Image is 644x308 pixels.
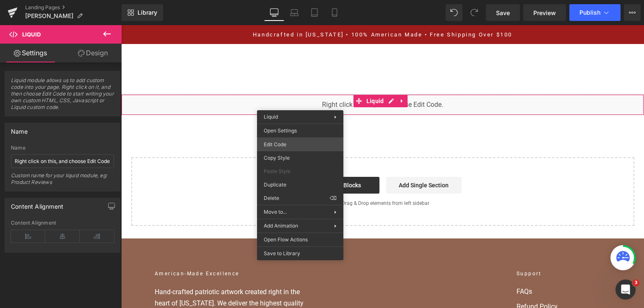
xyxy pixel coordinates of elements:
span: Duplicate [264,181,337,189]
span: Liquid [264,114,278,120]
span: Add Animation [264,222,334,230]
iframe: Intercom live chat [615,280,636,300]
span: Save [496,8,510,17]
button: Undo [446,4,462,21]
a: Explore Blocks [183,152,258,168]
a: Mobile [325,4,345,21]
div: Custom name for your liquid module, eg: Product Reviews [11,172,114,191]
span: ⌫ [330,194,337,202]
span: Liquid module allows us to add custom code into your page. Right click on it, and then choose Edi... [11,77,114,116]
span: Edit Code [264,141,337,148]
span: [PERSON_NAME] [25,13,73,19]
h2: Support [395,245,489,253]
button: More [624,4,641,21]
span: Liquid [22,31,41,38]
div: Name [11,123,28,135]
span: Library [138,9,157,16]
a: Tablet [304,4,325,21]
a: Laptop [284,4,304,21]
span: Paste Style [264,168,337,175]
a: Desktop [264,4,284,21]
div: Name [11,145,114,151]
a: FAQs [395,261,489,272]
span: Open Flow Actions [264,236,337,243]
a: Handcrafted in [US_STATE] • 100% American Made • Free Shipping Over $100 [132,6,391,13]
p: Hand-crafted patriotic artwork created right in the heart of [US_STATE]. We deliver the highest q... [34,261,193,295]
a: Refund Policy [395,277,489,287]
h2: American-Made Excellence [34,245,193,253]
button: Redo [466,4,483,21]
a: Expand / Collapse [276,70,287,82]
span: Copy Style [264,154,337,162]
a: New Library [122,4,163,21]
a: Landing Pages [25,4,122,11]
span: Liquid [243,70,265,82]
span: Save to Library [264,250,337,257]
div: Content Alignment [11,220,114,226]
span: Open Settings [264,127,337,135]
span: Preview [533,8,556,17]
div: Content Alignment [11,198,63,210]
p: or Drag & Drop elements from left sidebar [23,175,500,181]
span: Publish [579,9,600,16]
a: Preview [523,4,566,21]
span: Delete [264,194,330,202]
span: 3 [633,280,639,286]
button: Publish [569,4,621,21]
a: Add Single Section [265,152,340,168]
a: Design [62,44,123,62]
span: Move to... [264,208,334,216]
